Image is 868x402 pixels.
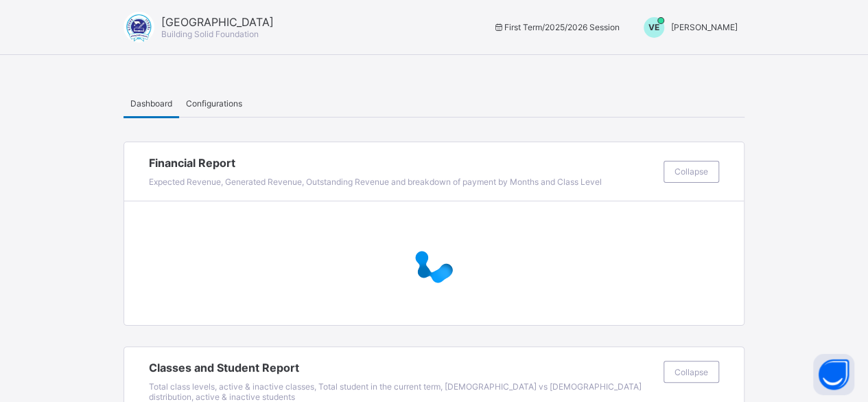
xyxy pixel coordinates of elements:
[161,29,259,39] span: Building Solid Foundation
[149,361,657,375] span: Classes and Student Report
[161,15,274,29] span: [GEOGRAPHIC_DATA]
[675,367,708,377] span: Collapse
[675,166,708,177] span: Collapse
[130,98,172,109] span: Dashboard
[813,354,854,395] button: Open asap
[149,156,657,170] span: Financial Report
[493,22,620,32] span: session/term information
[149,177,602,187] span: Expected Revenue, Generated Revenue, Outstanding Revenue and breakdown of payment by Months and C...
[648,22,659,32] span: VE
[671,22,738,32] span: [PERSON_NAME]
[186,98,242,109] span: Configurations
[149,381,642,402] span: Total class levels, active & inactive classes, Total student in the current term, [DEMOGRAPHIC_DA...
